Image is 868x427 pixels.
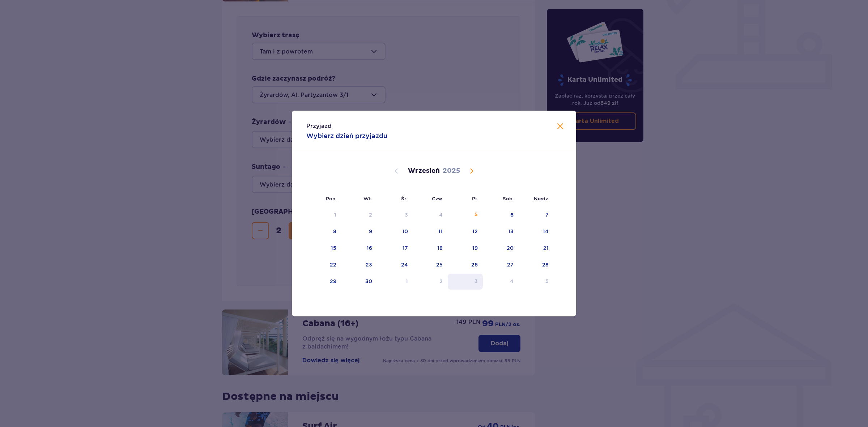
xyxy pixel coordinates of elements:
div: 2 [439,278,443,285]
div: 1 [334,211,336,218]
td: czwartek, 11 września 2025 [413,224,448,240]
td: środa, 10 września 2025 [377,224,413,240]
div: 4 [439,211,443,218]
div: 20 [507,244,514,252]
td: niedziela, 21 września 2025 [519,240,554,256]
td: wtorek, 9 września 2025 [341,224,377,240]
div: 26 [471,261,478,268]
td: piątek, 5 września 2025 [448,207,483,223]
td: poniedziałek, 22 września 2025 [306,257,341,273]
div: 22 [330,261,336,268]
td: wtorek, 16 września 2025 [341,240,377,256]
p: Wrzesień [408,167,440,175]
div: 3 [475,278,478,285]
td: poniedziałek, 8 września 2025 [306,224,341,240]
td: Not available. poniedziałek, 1 września 2025 [306,207,341,223]
td: środa, 1 października 2025 [377,274,413,290]
div: 5 [545,278,549,285]
div: 27 [507,261,514,268]
div: 16 [367,244,372,252]
div: 4 [510,278,514,285]
td: niedziela, 14 września 2025 [519,224,554,240]
td: Not available. środa, 3 września 2025 [377,207,413,223]
div: 23 [366,261,372,268]
td: sobota, 20 września 2025 [483,240,519,256]
td: piątek, 12 września 2025 [448,224,483,240]
div: 25 [436,261,443,268]
div: 28 [542,261,549,268]
small: Czw. [432,196,443,201]
td: poniedziałek, 15 września 2025 [306,240,341,256]
td: sobota, 4 października 2025 [483,274,519,290]
small: Pt. [472,196,478,201]
div: 2 [369,211,372,218]
div: 9 [369,228,372,235]
div: 18 [437,244,443,252]
div: 19 [472,244,478,252]
td: niedziela, 7 września 2025 [519,207,554,223]
div: 7 [545,211,549,218]
div: 11 [438,228,443,235]
td: środa, 17 września 2025 [377,240,413,256]
small: Śr. [401,196,408,201]
div: 13 [508,228,514,235]
td: sobota, 27 września 2025 [483,257,519,273]
div: 30 [365,278,372,285]
div: 3 [405,211,408,218]
p: Przyjazd [306,122,332,130]
td: czwartek, 18 września 2025 [413,240,448,256]
div: 5 [475,211,478,218]
td: piątek, 19 września 2025 [448,240,483,256]
small: Sob. [503,196,514,201]
td: sobota, 6 września 2025 [483,207,519,223]
div: 29 [330,278,336,285]
div: 8 [333,228,336,235]
div: 10 [402,228,408,235]
div: 17 [403,244,408,252]
td: piątek, 3 października 2025 [448,274,483,290]
p: 2025 [443,167,460,175]
small: Niedz. [534,196,549,201]
td: sobota, 13 września 2025 [483,224,519,240]
td: niedziela, 5 października 2025 [519,274,554,290]
div: 12 [472,228,478,235]
div: 24 [401,261,408,268]
td: wtorek, 23 września 2025 [341,257,377,273]
div: 1 [406,278,408,285]
td: wtorek, 30 września 2025 [341,274,377,290]
small: Wt. [363,196,372,201]
td: czwartek, 2 października 2025 [413,274,448,290]
td: niedziela, 28 września 2025 [519,257,554,273]
div: Calendar [292,152,576,302]
p: Wybierz dzień przyjazdu [306,132,387,140]
td: czwartek, 25 września 2025 [413,257,448,273]
td: piątek, 26 września 2025 [448,257,483,273]
td: poniedziałek, 29 września 2025 [306,274,341,290]
div: 21 [543,244,549,252]
td: Not available. czwartek, 4 września 2025 [413,207,448,223]
div: 6 [510,211,514,218]
td: środa, 24 września 2025 [377,257,413,273]
td: Not available. wtorek, 2 września 2025 [341,207,377,223]
small: Pon. [326,196,337,201]
div: 15 [331,244,336,252]
div: 14 [543,228,549,235]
